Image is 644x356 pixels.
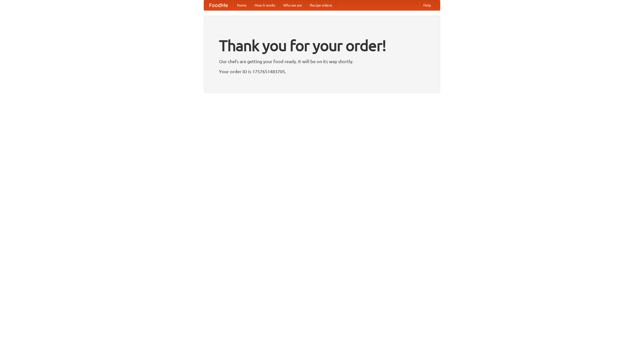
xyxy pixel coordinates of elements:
a: Recipe videos [306,0,336,10]
a: FoodMe [204,0,233,10]
a: How it works [251,0,279,10]
a: Who we are [279,0,306,10]
p: Your order ID is 1757651483705. [219,68,425,75]
p: Our chefs are getting your food ready. It will be on its way shortly. [219,58,425,65]
h1: Thank you for your order! [219,33,425,58]
a: Home [233,0,251,10]
a: Help [419,0,435,10]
